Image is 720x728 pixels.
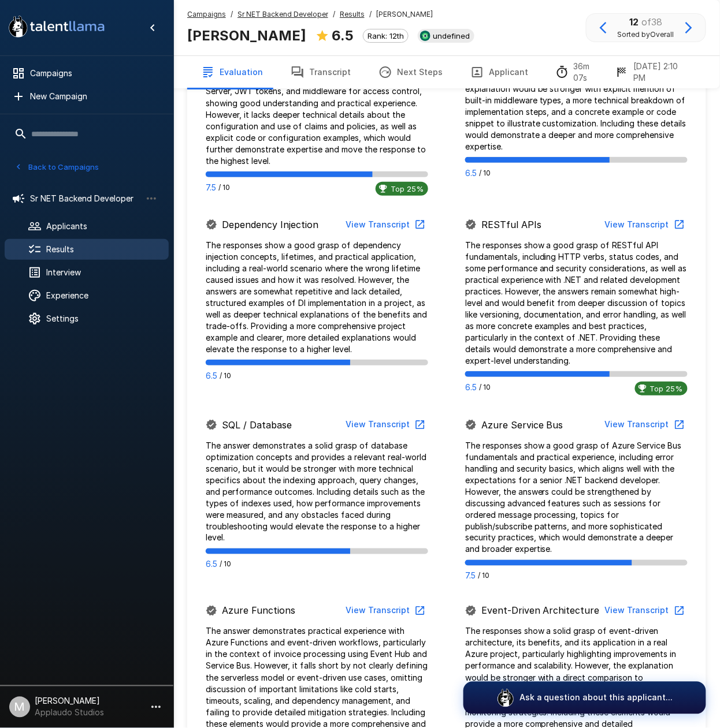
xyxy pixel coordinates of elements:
[341,414,428,435] button: View Transcript
[187,10,226,18] u: Campaigns
[206,370,217,382] p: 6.5
[206,440,428,544] p: The answer demonstrates a solid grasp of database optimization concepts and provides a relevant r...
[369,9,372,20] span: /
[220,370,231,382] span: / 10
[519,692,673,704] p: Ask a question about this applicant...
[332,27,354,44] b: 6.5
[496,689,515,707] img: logo_glasses@2x.png
[277,56,365,88] button: Transcript
[418,29,474,43] div: View profile in SmartRecruiters
[428,31,474,40] span: undefined
[615,61,692,84] div: The date and time when the interview was completed
[645,384,688,393] span: Top 25%
[630,16,639,28] b: 12
[600,414,688,435] button: View Transcript
[222,418,292,432] p: SQL / Database
[206,182,216,193] p: 7.5
[218,182,230,193] span: / 10
[206,559,217,570] p: 6.5
[481,418,563,432] p: Azure Service Bus
[555,61,606,84] div: The time between starting and completing the interview
[206,240,428,355] p: The responses show a good grasp of dependency injection concepts, lifetimes, and practical applic...
[187,27,306,44] b: [PERSON_NAME]
[465,167,477,179] p: 6.5
[333,9,335,20] span: /
[463,682,706,714] button: Ask a question about this applicant...
[187,56,277,88] button: Evaluation
[478,570,489,582] span: / 10
[465,570,476,582] p: 7.5
[231,9,233,20] span: /
[237,10,328,18] u: Sr NET Backend Developer
[600,214,688,236] button: View Transcript
[206,62,428,166] p: The answer distinguishes authentication from authorization and describes a real project using Ide...
[479,382,491,393] span: / 10
[222,218,318,232] p: Dependency Injection
[574,61,606,84] p: 36m 07s
[341,214,428,236] button: View Transcript
[341,600,428,622] button: View Transcript
[481,604,600,618] p: Event-Driven Architecture
[457,56,542,88] button: Applicant
[618,29,674,40] span: Sorted by Overall
[465,440,688,555] p: The responses show a good grasp of Azure Service Bus fundamentals and practical experience, inclu...
[376,9,433,20] span: [PERSON_NAME]
[481,218,541,232] p: RESTful APIs
[365,56,457,88] button: Next Steps
[363,31,408,40] span: Rank: 12th
[222,604,295,618] p: Azure Functions
[642,16,663,28] span: of 38
[479,167,491,179] span: / 10
[465,240,688,367] p: The responses show a good grasp of RESTful API fundamentals, including HTTP verbs, status codes, ...
[465,48,688,152] p: The answers show a solid grasp of middleware concepts and practical benefits, particularly in org...
[386,184,428,193] span: Top 25%
[633,61,692,84] p: [DATE] 2:10 PM
[600,600,688,622] button: View Transcript
[340,10,365,18] u: Results
[220,559,231,570] span: / 10
[465,382,477,393] p: 6.5
[420,31,430,41] img: smartrecruiters_logo.jpeg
